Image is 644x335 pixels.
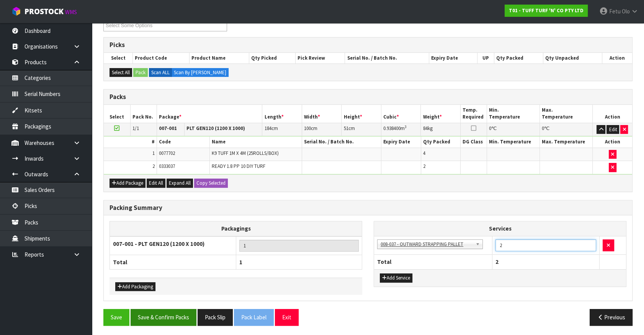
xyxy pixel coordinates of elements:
[152,163,155,169] span: 2
[209,137,302,148] th: Name
[405,124,407,129] sup: 3
[495,258,499,265] span: 2
[172,68,229,77] label: Scan By [PERSON_NAME]
[296,53,345,63] th: Pick Review
[103,3,633,331] span: Pack
[159,163,175,169] span: 0333037
[539,105,592,123] th: Max. Temperature
[275,309,299,325] button: Exit
[487,105,539,123] th: Min. Temperature
[421,123,461,136] td: kg
[198,309,233,325] button: Pack Slip
[593,137,633,148] th: Action
[264,125,271,132] span: 184
[543,53,602,63] th: Qty Unpacked
[540,137,593,148] th: Max. Temperature
[103,309,129,325] button: Save
[212,163,265,169] span: READY 1.8 PP 10 DIY TURF
[461,137,487,148] th: DG Class
[477,53,494,63] th: UP
[159,125,177,132] strong: 007-001
[423,125,427,132] span: 84
[186,125,245,132] strong: PLT GEN120 (1200 X 1000)
[489,125,491,132] span: 0
[606,125,619,134] button: Edit
[110,68,132,77] button: Select All
[423,150,425,156] span: 4
[131,309,196,325] button: Save & Confirm Packs
[304,125,311,132] span: 100
[374,221,626,236] th: Services
[374,255,492,269] th: Total
[494,53,543,63] th: Qty Packed
[383,125,400,132] span: 0.938400
[104,137,157,148] th: #
[302,137,381,148] th: Serial No. / Batch No.
[194,179,228,188] button: Copy Selected
[11,7,21,16] img: cube-alt.png
[505,5,588,17] a: T01 - TUFF TURF 'N' CO PTY LTD
[423,163,425,169] span: 2
[113,240,204,247] strong: 007-001 - PLT GEN120 (1200 X 1000)
[381,105,421,123] th: Cubic
[262,123,302,136] td: cm
[302,123,342,136] td: cm
[104,53,133,63] th: Select
[249,53,295,63] th: Qty Picked
[342,105,381,123] th: Height
[262,105,302,123] th: Length
[381,123,421,136] td: m
[25,7,64,16] span: ProStock
[343,125,348,132] span: 51
[590,309,633,325] button: Previous
[167,179,193,188] button: Expand All
[592,105,632,123] th: Action
[110,221,362,236] th: Packagings
[130,105,157,123] th: Pack No.
[65,8,77,16] small: WMS
[133,53,190,63] th: Product Code
[110,179,145,188] button: Add Package
[104,105,130,123] th: Select
[149,68,172,77] label: Scan ALL
[189,53,249,63] th: Product Name
[147,179,165,188] button: Edit All
[622,8,630,15] span: Olo
[421,137,461,148] th: Qty Packed
[212,150,279,156] span: K9 TUFF 1M X 4M (25ROLLS/BOX)
[159,150,175,156] span: 0077702
[110,255,236,269] th: Total
[429,53,477,63] th: Expiry Date
[381,137,421,148] th: Expiry Date
[157,105,262,123] th: Package
[509,7,584,14] strong: T01 - TUFF TURF 'N' CO PTY LTD
[234,309,274,325] button: Pack Label
[539,123,592,136] td: ℃
[157,137,209,148] th: Code
[602,53,632,63] th: Action
[152,150,155,156] span: 1
[132,125,139,132] span: 1/1
[110,41,626,49] h3: Picks
[133,68,148,77] button: Pack
[169,180,191,186] span: Expand All
[115,282,155,291] button: Add Packaging
[381,240,472,249] span: 008-037 - OUTWARD STRAPPING PALLET
[345,53,429,63] th: Serial No. / Batch No.
[609,8,621,15] span: Fetu
[239,259,242,266] span: 1
[421,105,461,123] th: Weight
[460,105,487,123] th: Temp. Required
[302,105,342,123] th: Width
[542,125,544,132] span: 0
[110,93,626,101] h3: Packs
[487,123,539,136] td: ℃
[342,123,381,136] td: cm
[380,273,412,283] button: Add Service
[487,137,540,148] th: Min. Temperature
[110,204,626,211] h3: Packing Summary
